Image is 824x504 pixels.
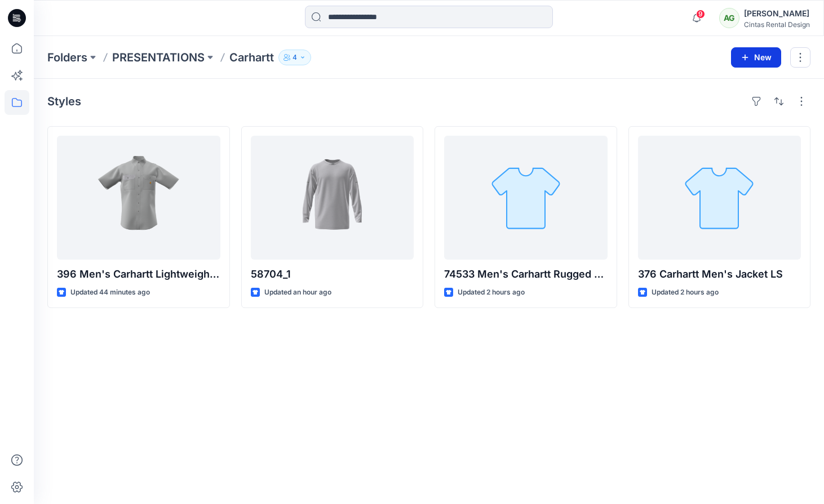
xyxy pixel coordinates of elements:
[638,266,801,282] p: 376 Carhartt Men's Jacket LS
[251,136,414,260] a: 58704_1
[47,95,81,108] h4: Styles
[458,287,525,298] p: Updated 2 hours ago
[293,51,297,64] p: 4
[112,50,205,65] a: PRESENTATIONS
[744,20,810,29] div: Cintas Rental Design
[70,287,150,298] p: Updated 44 minutes ago
[57,266,220,282] p: 396 Men's Carhartt Lightweight Workshirt LS/SS
[229,50,274,65] p: Carhartt
[278,50,311,65] button: 4
[731,47,781,68] button: New
[638,136,801,260] a: 376 Carhartt Men's Jacket LS
[251,266,414,282] p: 58704_1
[57,136,220,260] a: 396 Men's Carhartt Lightweight Workshirt LS/SS
[264,287,331,298] p: Updated an hour ago
[744,7,810,20] div: [PERSON_NAME]
[47,50,87,65] a: Folders
[444,136,608,260] a: 74533 Men's Carhartt Rugged Flex Pant
[652,287,719,298] p: Updated 2 hours ago
[444,266,608,282] p: 74533 Men's Carhartt Rugged Flex Pant
[719,8,739,28] div: AG
[696,10,705,19] span: 9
